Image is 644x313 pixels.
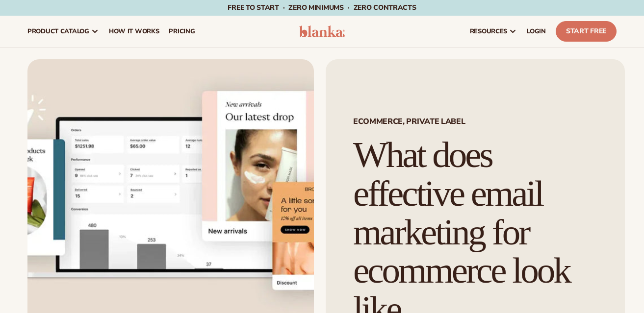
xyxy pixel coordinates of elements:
[23,16,104,47] a: product catalog
[164,16,200,47] a: pricing
[104,16,164,47] a: How It Works
[109,27,159,35] span: How It Works
[522,16,551,47] a: LOGIN
[556,21,617,42] a: Start Free
[27,27,89,35] span: product catalog
[353,118,597,125] span: Ecommerce, Private label
[228,3,416,12] span: Free to start · ZERO minimums · ZERO contracts
[527,27,546,35] span: LOGIN
[169,27,195,35] span: pricing
[465,16,522,47] a: resources
[299,25,345,37] img: logo
[470,27,507,35] span: resources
